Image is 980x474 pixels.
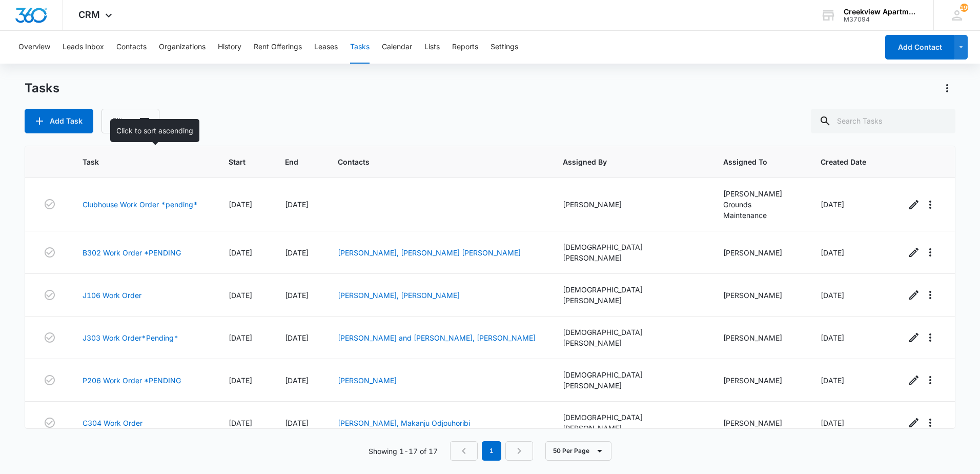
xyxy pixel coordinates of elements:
div: [DEMOGRAPHIC_DATA][PERSON_NAME] [563,369,699,391]
div: [DEMOGRAPHIC_DATA][PERSON_NAME] [563,327,699,348]
span: Start [229,156,246,167]
button: Lists [424,31,440,64]
div: [PERSON_NAME] [563,199,699,210]
span: Assigned By [563,156,684,167]
span: [DATE] [285,200,309,209]
div: [DEMOGRAPHIC_DATA][PERSON_NAME] [563,242,699,263]
span: CRM [78,9,100,20]
a: B302 Work Order *PENDING [83,247,181,258]
button: Calendar [382,31,412,64]
a: [PERSON_NAME], [PERSON_NAME] [338,291,460,300]
a: P206 Work Order *PENDING [83,375,181,386]
a: C304 Work Order [83,418,142,428]
span: [DATE] [229,248,252,257]
span: Task [83,156,189,167]
button: Reports [452,31,478,64]
button: Rent Offerings [254,31,302,64]
span: [DATE] [285,291,309,300]
h1: Tasks [25,81,59,96]
div: [PERSON_NAME] [723,290,796,301]
button: Leases [314,31,338,64]
button: Organizations [159,31,206,64]
span: [DATE] [821,291,844,300]
span: [DATE] [229,291,252,300]
div: [PERSON_NAME] [723,332,796,343]
div: Grounds Maintenance [723,199,796,221]
a: [PERSON_NAME], [PERSON_NAME] [PERSON_NAME] [338,248,521,257]
div: account name [844,8,918,16]
div: [PERSON_NAME] [723,247,796,258]
button: Settings [491,31,518,64]
button: Tasks [350,31,370,64]
div: [PERSON_NAME] [723,188,796,199]
p: Showing 1-17 of 17 [369,446,438,457]
button: Leads Inbox [63,31,104,64]
span: 199 [960,4,968,12]
input: Search Tasks [811,109,955,133]
button: Contacts [116,31,147,64]
button: Actions [939,80,955,96]
span: [DATE] [229,419,252,427]
a: J106 Work Order [83,290,141,301]
span: [DATE] [229,200,252,209]
a: [PERSON_NAME] and [PERSON_NAME], [PERSON_NAME] [338,333,536,342]
span: [DATE] [285,333,309,342]
button: Add Contact [885,35,954,60]
nav: Pagination [450,441,533,461]
button: Add Task [25,109,93,133]
span: [DATE] [821,200,844,209]
button: Filters [101,109,159,133]
span: [DATE] [821,248,844,257]
div: [DEMOGRAPHIC_DATA][PERSON_NAME] [563,284,699,306]
em: 1 [482,441,501,461]
div: [PERSON_NAME] [723,375,796,386]
button: 50 Per Page [545,441,611,461]
span: [DATE] [285,248,309,257]
div: account id [844,16,918,23]
span: [DATE] [821,419,844,427]
a: Clubhouse Work Order *pending* [83,199,198,210]
button: History [218,31,241,64]
span: Created Date [821,156,866,167]
div: Click to sort ascending [110,119,199,142]
div: [PERSON_NAME] [723,418,796,428]
span: Assigned To [723,156,781,167]
span: [DATE] [285,419,309,427]
span: [DATE] [285,376,309,385]
a: [PERSON_NAME] [338,376,397,385]
span: Contacts [338,156,523,167]
span: [DATE] [821,376,844,385]
span: End [285,156,298,167]
a: [PERSON_NAME], Makanju Odjouhoribi [338,419,470,427]
span: [DATE] [229,333,252,342]
div: [DEMOGRAPHIC_DATA][PERSON_NAME] [563,412,699,433]
a: J303 Work Order*Pending* [83,332,178,343]
div: notifications count [960,4,968,12]
span: [DATE] [821,333,844,342]
button: Overview [18,31,50,64]
span: [DATE] [229,376,252,385]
